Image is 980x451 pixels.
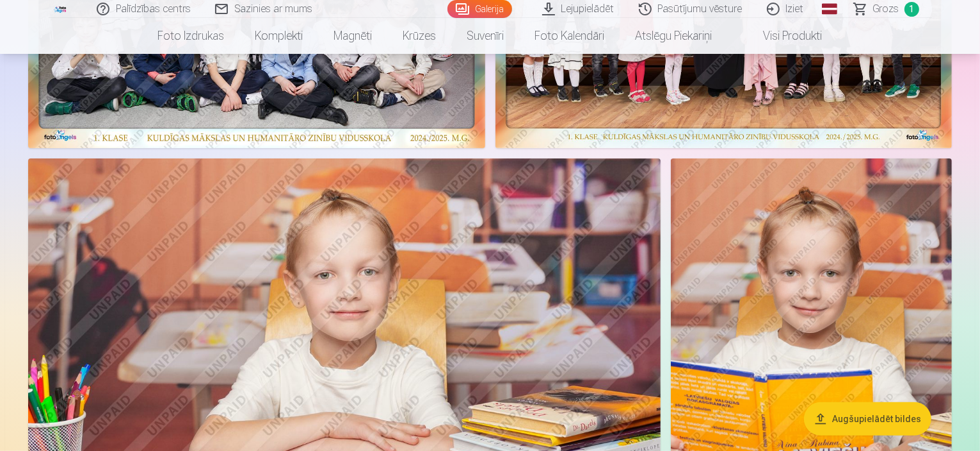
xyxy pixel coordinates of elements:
[452,18,520,54] a: Suvenīri
[143,18,240,54] a: Foto izdrukas
[54,5,68,13] img: /fa1
[904,2,919,17] span: 1
[240,18,319,54] a: Komplekti
[728,18,838,54] a: Visi produkti
[620,18,728,54] a: Atslēgu piekariņi
[388,18,452,54] a: Krūzes
[804,402,931,436] button: Augšupielādēt bildes
[319,18,388,54] a: Magnēti
[873,1,899,17] span: Grozs
[520,18,620,54] a: Foto kalendāri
